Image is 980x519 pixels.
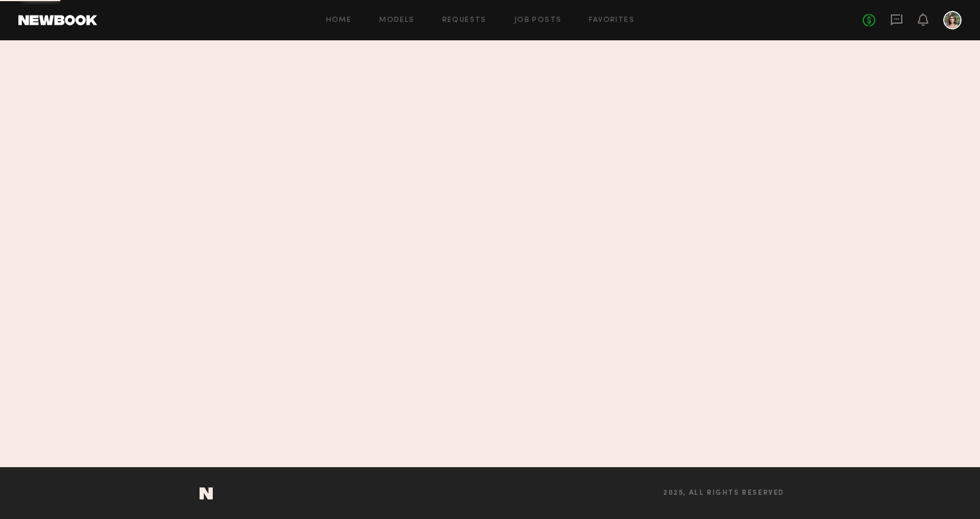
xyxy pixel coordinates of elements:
span: 2025, all rights reserved [663,490,784,497]
a: Favorites [589,17,634,24]
a: Requests [442,17,487,24]
a: Home [326,17,352,24]
a: Job Posts [514,17,562,24]
a: Models [379,17,414,24]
